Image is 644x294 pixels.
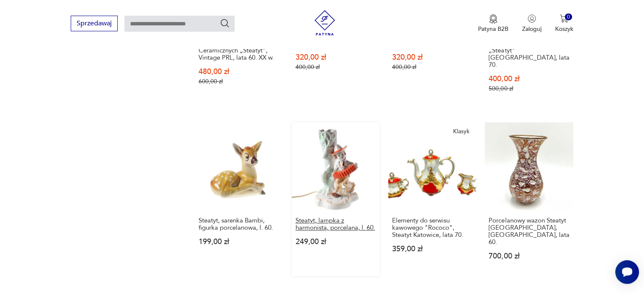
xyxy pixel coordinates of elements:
p: Zaloguj [522,25,542,33]
a: KlasykElementy do serwisu kawowego "Rococo", Steatyt Katowice, lata 70.Elementy do serwisu kawowe... [388,122,476,276]
h3: Elementy do serwisu kawowego "Rococo", Steatyt Katowice, lata 70. [392,217,473,239]
p: 480,00 zł [199,68,279,75]
p: 500,00 zł [489,85,569,92]
p: Patyna B2B [478,25,509,33]
a: Ikona medaluPatyna B2B [478,14,509,33]
button: Zaloguj [522,14,542,33]
p: 400,00 zł [296,63,376,71]
button: 0Koszyk [555,14,573,33]
img: Ikonka użytkownika [528,14,536,23]
p: 320,00 zł [296,54,376,61]
p: Koszyk [555,25,573,33]
h3: Steatyt, lampka z harmonistą, porcelana, l. 60. [296,217,376,231]
button: Sprzedawaj [71,16,118,31]
h3: Porcelanowy wazon Steatyt [GEOGRAPHIC_DATA], [GEOGRAPHIC_DATA], lata 60. [489,217,569,246]
button: Patyna B2B [478,14,509,33]
img: Patyna - sklep z meblami i dekoracjami vintage [312,10,337,36]
p: 320,00 zł [392,54,473,61]
h3: Porcelanowy element dekoracyjny „Ikebana”, wzór „XA” – [PERSON_NAME], „Steatyt” [GEOGRAPHIC_DATA]... [489,18,569,69]
p: 400,00 zł [392,63,473,71]
a: Steatyt, lampka z harmonistą, porcelana, l. 60.Steatyt, lampka z harmonistą, porcelana, l. 60.249... [292,122,380,276]
p: 199,00 zł [199,238,279,245]
p: 400,00 zł [489,75,569,82]
p: 600,00 zł [199,78,279,85]
p: 249,00 zł [296,238,376,245]
button: Szukaj [220,18,230,28]
a: Sprzedawaj [71,21,118,27]
p: 359,00 zł [392,245,473,253]
a: Steatyt, sarenka Bambi, figurka porcelanowa, l. 60.Steatyt, sarenka Bambi, figurka porcelanowa, l... [195,122,283,276]
p: 700,00 zł [489,253,569,260]
img: Ikona koszyka [560,14,568,23]
a: Porcelanowy wazon Steatyt Katowice, Polska, lata 60.Porcelanowy wazon Steatyt [GEOGRAPHIC_DATA], ... [485,122,573,276]
h3: Steatyt, sarenka Bambi, figurka porcelanowa, l. 60. [199,217,279,231]
h3: Podwójny wazon porcelanowy fason EE, [PERSON_NAME], Wytwórnia Wyrobów Ceramicznych „Steatyt”, Vin... [199,18,279,61]
img: Ikona medalu [489,14,498,24]
div: 0 [565,14,572,21]
iframe: Smartsupp widget button [615,260,639,284]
